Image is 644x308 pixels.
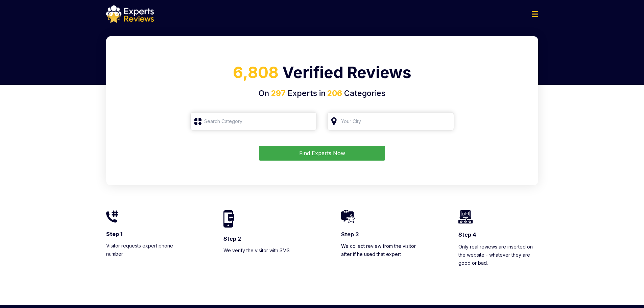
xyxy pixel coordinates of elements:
h3: Step 2 [223,235,303,242]
p: Visitor requests expert phone number [106,242,186,258]
p: We collect review from the visitor after if he used that expert [341,242,421,258]
button: Find Experts Now [259,146,385,161]
h3: Step 4 [458,231,538,238]
img: homeIcon2 [223,210,234,227]
img: logo [106,5,154,23]
span: 206 [326,89,342,98]
h3: Step 1 [106,230,186,238]
p: Only real reviews are inserted on the website - whatever they are good or bad. [458,243,538,267]
span: 297 [271,89,286,98]
input: Your City [327,112,454,131]
img: Menu Icon [532,11,538,17]
img: homeIcon4 [458,210,473,223]
img: homeIcon1 [106,210,118,223]
h3: Step 3 [341,231,421,238]
p: We verify the visitor with SMS [223,246,303,255]
h4: On Experts in Categories [114,88,530,99]
input: Search Category [190,112,317,131]
h1: Verified Reviews [114,61,530,88]
img: homeIcon3 [341,210,356,223]
span: 6,808 [233,63,279,82]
